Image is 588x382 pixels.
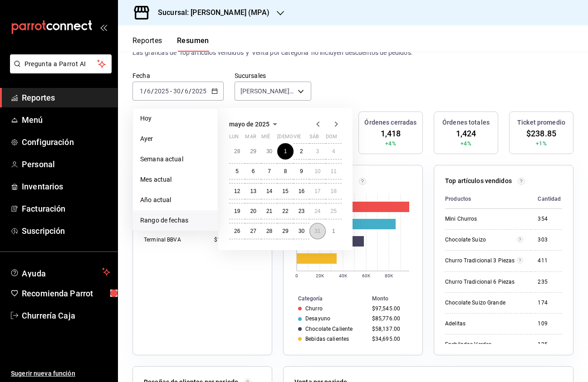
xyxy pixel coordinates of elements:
[177,36,209,52] button: Resumen
[140,216,211,225] span: Rango de fechas
[538,257,561,265] div: 411
[326,134,337,143] abbr: domingo
[22,92,110,104] span: Reportes
[252,168,255,174] abbr: 6 de mayo de 2025
[385,273,393,278] text: 80K
[445,278,523,286] div: Churro Tradicional 6 Piezas
[372,336,408,342] div: $34,695.00
[11,369,110,378] span: Sugerir nueva función
[147,87,151,95] input: --
[229,163,245,179] button: 5 de mayo de 2025
[442,118,490,127] h3: Órdenes totales
[305,326,353,332] div: Chocolate Caliente
[294,134,301,143] abbr: viernes
[309,134,319,143] abbr: sábado
[282,188,288,194] abbr: 15 de mayo de 2025
[132,36,162,52] button: Reportes
[250,208,256,214] abbr: 20 de mayo de 2025
[140,195,211,205] span: Año actual
[277,163,293,179] button: 8 de mayo de 2025
[368,294,422,304] th: Monto
[6,66,112,75] a: Pregunta a Parrot AI
[245,163,261,179] button: 6 de mayo de 2025
[268,168,271,174] abbr: 7 de mayo de 2025
[538,278,561,286] div: 235
[22,266,98,277] span: Ayuda
[181,87,184,95] span: /
[250,148,256,155] abbr: 29 de abril de 2025
[245,223,261,239] button: 27 de mayo de 2025
[309,183,325,199] button: 17 de mayo de 2025
[277,143,293,160] button: 1 de mayo de 2025
[294,183,309,199] button: 16 de mayo de 2025
[331,208,337,214] abbr: 25 de mayo de 2025
[170,87,172,95] span: -
[151,87,154,95] span: /
[445,176,512,186] p: Top artículos vendidos
[381,127,401,140] span: 1,418
[294,163,309,179] button: 9 de mayo de 2025
[229,203,245,219] button: 19 de mayo de 2025
[277,134,331,143] abbr: jueves
[139,87,144,95] input: --
[22,309,110,322] span: Churrería Caja
[314,168,320,174] abbr: 10 de mayo de 2025
[22,136,110,148] span: Configuración
[314,228,320,234] abbr: 31 de mayo de 2025
[299,208,304,214] abbr: 23 de mayo de 2025
[234,188,240,194] abbr: 12 de mayo de 2025
[299,228,304,234] abbr: 30 de mayo de 2025
[22,203,110,215] span: Facturación
[140,155,211,164] span: Semana actual
[309,203,325,219] button: 24 de mayo de 2025
[173,87,181,95] input: --
[331,168,337,174] abbr: 11 de mayo de 2025
[331,188,337,194] abbr: 18 de mayo de 2025
[140,134,211,144] span: Ayer
[132,73,224,79] label: Fecha
[517,236,524,243] svg: Artículos relacionados por el SKU: Chocolate Suizo (285.000000), Café Latte (18.000000)
[229,183,245,199] button: 12 de mayo de 2025
[229,223,245,239] button: 26 de mayo de 2025
[326,163,342,179] button: 11 de mayo de 2025
[461,140,471,148] span: +4%
[144,87,147,95] span: /
[261,143,277,160] button: 30 de abril de 2025
[362,273,371,278] text: 60K
[536,140,546,148] span: +1%
[305,315,330,322] div: Desayuno
[266,188,272,194] abbr: 14 de mayo de 2025
[294,223,309,239] button: 30 de mayo de 2025
[305,305,323,312] div: Churro
[300,148,303,155] abbr: 2 de mayo de 2025
[385,140,396,148] span: +4%
[538,320,561,328] div: 109
[332,148,335,155] abbr: 4 de mayo de 2025
[445,320,523,328] div: Adelitas
[245,134,256,143] abbr: martes
[277,203,293,219] button: 22 de mayo de 2025
[250,228,256,234] abbr: 27 de mayo de 2025
[229,143,245,160] button: 28 de abril de 2025
[517,118,565,127] h3: Ticket promedio
[261,163,277,179] button: 7 de mayo de 2025
[234,208,240,214] abbr: 19 de mayo de 2025
[284,294,368,304] th: Categoría
[326,223,342,239] button: 1 de junio de 2025
[538,341,561,348] div: 125
[314,208,320,214] abbr: 24 de mayo de 2025
[284,148,287,155] abbr: 1 de mayo de 2025
[245,203,261,219] button: 20 de mayo de 2025
[295,273,298,278] text: 0
[538,236,561,244] div: 303
[132,36,209,52] div: navigation tabs
[154,87,169,95] input: ----
[282,228,288,234] abbr: 29 de mayo de 2025
[140,175,211,184] span: Mes actual
[284,168,287,174] abbr: 8 de mayo de 2025
[294,203,309,219] button: 23 de mayo de 2025
[294,143,309,160] button: 2 de mayo de 2025
[261,134,270,143] abbr: miércoles
[229,121,269,128] span: mayo de 2025
[266,208,272,214] abbr: 21 de mayo de 2025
